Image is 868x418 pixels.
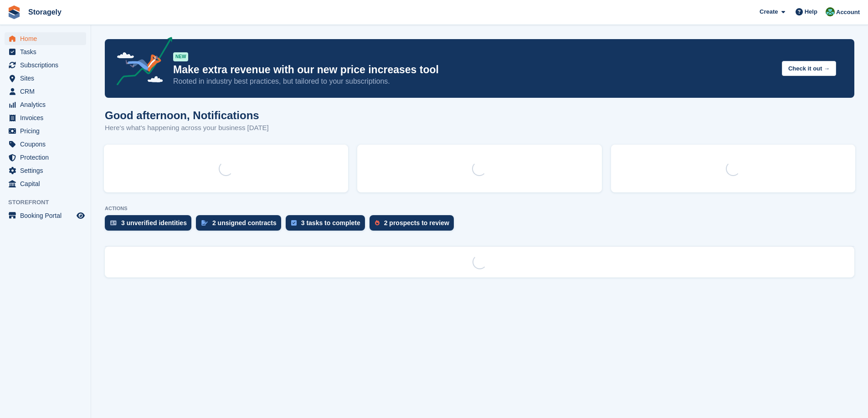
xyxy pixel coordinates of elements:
a: Storagely [25,5,65,20]
h1: Good afternoon, Notifications [105,109,269,121]
div: 3 tasks to complete [301,219,360,227]
a: menu [5,32,86,45]
img: price-adjustments-announcement-icon-8257ccfd72463d97f412b2fc003d46551f7dbcb40ab6d574587a9cd5c0d94... [109,37,173,89]
a: menu [5,151,86,164]
span: Settings [20,164,75,177]
a: menu [5,125,86,137]
a: menu [5,164,86,177]
a: 2 prospects to review [370,215,458,235]
span: Home [20,32,75,45]
img: task-75834270c22a3079a89374b754ae025e5fb1db73e45f91037f5363f120a921f8.svg [291,220,297,226]
p: Make extra revenue with our new price increases tool [173,63,775,76]
img: verify_identity-adf6edd0f0f0b5bbfe63781bf79b02c33cf7c696d77639b501bdc392416b5a36.svg [110,220,117,226]
p: Rooted in industry best practices, but tailored to your subscriptions. [173,76,775,86]
p: ACTIONS [105,206,854,212]
div: 2 prospects to review [384,219,449,227]
span: Account [836,8,860,17]
img: stora-icon-8386f47178a22dfd0bd8f6a31ec36ba5ce8667c1dd55bd0f319d3a0aa187defe.svg [7,5,21,19]
div: NEW [173,52,188,61]
img: contract_signature_icon-13c848040528278c33f63329250d36e43548de30e8caae1d1a13099fd9432cc5.svg [201,220,208,226]
span: Pricing [20,125,75,137]
div: 3 unverified identities [121,219,187,227]
a: menu [5,177,86,190]
span: Subscriptions [20,59,75,71]
img: prospect-51fa495bee0391a8d652442698ab0144808aea92771e9ea1ae160a38d050c398.svg [375,220,380,226]
span: Analytics [20,98,75,111]
img: Notifications [826,7,835,16]
a: menu [5,111,86,124]
button: Check it out → [782,61,836,76]
a: menu [5,72,86,85]
a: 2 unsigned contracts [196,215,286,235]
a: menu [5,98,86,111]
a: menu [5,138,86,151]
p: Here's what's happening across your business [DATE] [105,123,269,133]
span: CRM [20,85,75,98]
span: Create [760,7,778,16]
a: menu [5,59,86,71]
span: Invoices [20,111,75,124]
span: Booking Portal [20,209,75,222]
span: Capital [20,177,75,190]
a: menu [5,45,86,58]
a: Preview store [75,210,86,221]
a: menu [5,209,86,222]
span: Storefront [8,198,91,207]
div: 2 unsigned contracts [212,219,277,227]
span: Sites [20,72,75,85]
a: 3 unverified identities [105,215,196,235]
a: 3 tasks to complete [286,215,370,235]
a: menu [5,85,86,98]
span: Coupons [20,138,75,151]
span: Help [805,7,817,16]
span: Tasks [20,45,75,58]
span: Protection [20,151,75,164]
